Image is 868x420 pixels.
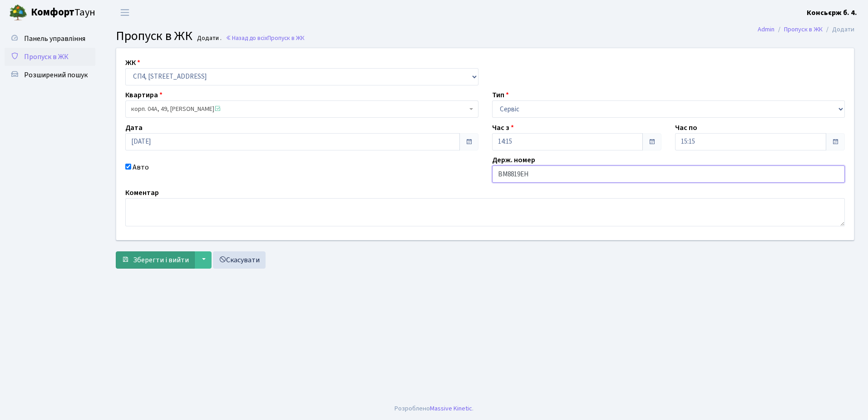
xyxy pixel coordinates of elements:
[492,165,845,183] input: АА1234АА
[492,90,509,100] label: Тип
[5,30,95,48] a: Панель управління
[5,66,95,84] a: Розширений пошук
[226,34,305,42] a: Назад до всіхПропуск в ЖК
[125,90,163,100] label: Квартира
[9,4,27,22] img: logo.png
[125,100,478,118] span: корп. 04А, 49, Бондаренко Євгеній Геннадійович <span class='la la-check-square text-success'></span>
[807,8,857,18] b: Консьєрж б. 4.
[758,25,774,34] a: Admin
[267,34,305,42] span: Пропуск в ЖК
[195,35,222,42] small: Додати .
[116,27,192,45] span: Пропуск в ЖК
[125,57,140,68] label: ЖК
[24,52,69,62] span: Пропуск в ЖК
[395,404,473,414] div: Розроблено .
[24,70,88,80] span: Розширений пошук
[133,162,149,173] label: Авто
[430,404,472,413] a: Massive Kinetic
[31,5,95,20] span: Таун
[125,187,159,198] label: Коментар
[31,5,74,20] b: Комфорт
[116,251,195,269] button: Зберегти і вийти
[675,122,697,133] label: Час по
[823,25,854,35] li: Додати
[125,122,143,133] label: Дата
[744,20,868,39] nav: breadcrumb
[113,5,136,20] button: Переключити навігацію
[213,251,266,269] a: Скасувати
[24,34,85,44] span: Панель управління
[131,105,467,114] span: корп. 04А, 49, Бондаренко Євгеній Геннадійович <span class='la la-check-square text-success'></span>
[5,48,95,66] a: Пропуск в ЖК
[492,155,535,165] label: Держ. номер
[807,7,857,18] a: Консьєрж б. 4.
[133,255,189,265] span: Зберегти і вийти
[492,122,514,133] label: Час з
[784,25,823,34] a: Пропуск в ЖК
